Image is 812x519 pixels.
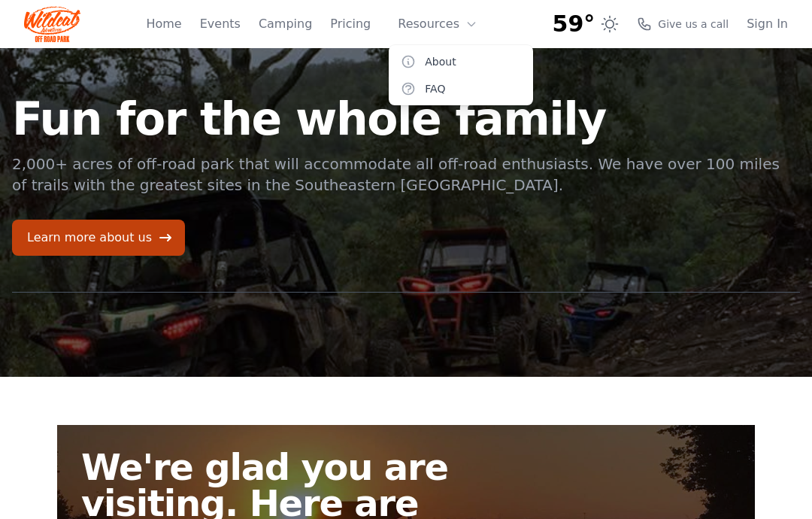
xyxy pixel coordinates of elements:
a: Learn more about us [12,220,185,256]
a: Camping [259,15,312,33]
span: 59° [553,11,595,38]
a: About [389,48,533,75]
p: 2,000+ acres of off-road park that will accommodate all off-road enthusiasts. We have over 100 mi... [12,153,782,196]
a: Home [146,15,181,33]
span: Give us a call [658,17,729,32]
a: Pricing [330,15,371,33]
a: Sign In [747,15,788,33]
a: FAQ [389,75,533,102]
h1: Fun for the whole family [12,96,782,141]
a: Give us a call [637,17,729,32]
a: Events [200,15,241,33]
img: Wildcat Logo [24,6,80,42]
button: Resources [389,9,486,39]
